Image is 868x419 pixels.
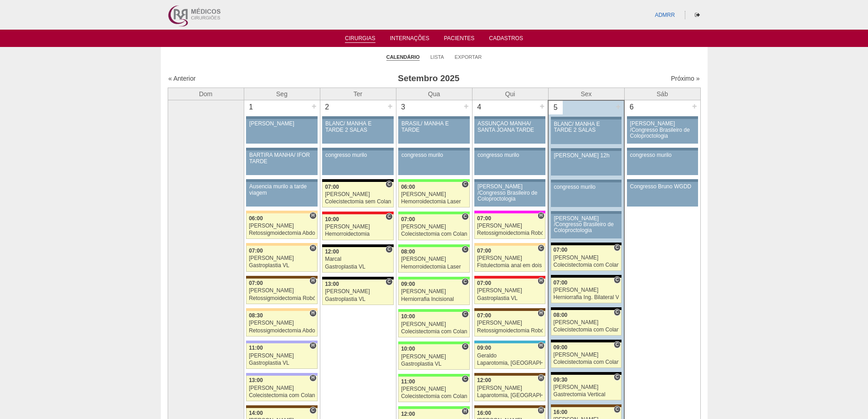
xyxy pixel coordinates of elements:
[627,150,698,175] a: congresso murilo
[614,373,621,381] span: Consultório
[246,213,317,239] a: H 06:00 [PERSON_NAME] Retossigmoidectomia Abdominal VL
[249,230,315,236] div: Retossigmoidectomia Abdominal VL
[614,309,621,316] span: Consultório
[249,152,314,164] div: BARTIRA MANHÃ/ IFOR TARDE
[309,374,316,382] span: Hospital
[551,372,621,375] div: Key: Blanc
[630,121,695,139] div: [PERSON_NAME] /Congresso Brasileiro de Coloproctologia
[538,310,544,317] span: Hospital
[249,223,315,229] div: [PERSON_NAME]
[246,341,317,343] div: Key: Christóvão da Gama
[538,212,544,219] span: Hospital
[627,179,698,182] div: Key: Aviso
[695,12,700,18] i: Sair
[477,248,491,254] span: 07:00
[385,181,392,188] span: Consultório
[325,216,339,222] span: 10:00
[322,247,393,273] a: C 12:00 Marcal Gastroplastia VL
[401,121,467,133] div: BRASIL/ MANHÃ E TARDE
[462,246,468,253] span: Consultório
[249,184,314,196] div: Ausencia murilo a tarde viagem
[474,376,545,401] a: H 12:00 [PERSON_NAME] Laparotomia, [GEOGRAPHIC_DATA], Drenagem, Bridas
[554,392,619,398] div: Gastrectomia Vertical
[477,377,491,383] span: 12:00
[398,182,469,207] a: C 06:00 [PERSON_NAME] Hemorroidectomia Laser
[385,246,392,253] span: Consultório
[249,121,314,127] div: [PERSON_NAME]
[246,119,317,144] a: [PERSON_NAME]
[249,377,263,383] span: 13:00
[401,386,467,392] div: [PERSON_NAME]
[322,277,393,279] div: Key: Blanc
[325,248,339,255] span: 12:00
[477,328,543,334] div: Retossigmoidectomia Robótica
[249,360,315,366] div: Gastroplastia VL
[474,213,545,239] a: H 07:00 [PERSON_NAME] Retossigmoidectomia Robótica
[169,75,196,82] a: « Anterior
[554,320,619,326] div: [PERSON_NAME]
[477,320,543,326] div: [PERSON_NAME]
[474,341,545,343] div: Key: Neomater
[554,262,619,268] div: Colecistectomia com Colangiografia VL
[472,88,548,100] th: Qui
[477,230,543,236] div: Retossigmoidectomia Robótica
[398,150,469,175] a: congresso murilo
[614,341,621,348] span: Consultório
[477,353,543,359] div: Geraldo
[249,295,315,301] div: Retossigmoidectomia Robótica
[474,311,545,336] a: H 07:00 [PERSON_NAME] Retossigmoidectomia Robótica
[325,264,391,270] div: Gastroplastia VL
[401,231,467,237] div: Colecistectomia com Colangiografia VL
[309,310,316,317] span: Hospital
[462,343,468,350] span: Consultório
[401,224,467,230] div: [PERSON_NAME]
[474,243,545,246] div: Key: Bartira
[462,408,468,415] span: Hospital
[401,313,415,320] span: 10:00
[478,152,542,158] div: congresso murilo
[322,150,393,175] a: congresso murilo
[538,407,544,414] span: Hospital
[655,12,675,18] a: ADMRR
[296,72,561,85] h3: Setembro 2025
[246,116,317,119] div: Key: Aviso
[401,361,467,367] div: Gastroplastia VL
[390,35,430,44] a: Internações
[401,184,415,190] span: 06:00
[630,152,695,158] div: congresso murilo
[477,223,543,229] div: [PERSON_NAME]
[401,191,467,197] div: [PERSON_NAME]
[477,393,543,398] div: Laparotomia, [GEOGRAPHIC_DATA], Drenagem, Bridas
[309,407,316,414] span: Consultório
[474,343,545,369] a: H 09:00 Geraldo Laparotomia, [GEOGRAPHIC_DATA], Drenagem, Bridas VL
[398,344,469,370] a: C 10:00 [PERSON_NAME] Gastroplastia VL
[554,377,568,383] span: 09:30
[538,342,544,349] span: Hospital
[554,409,568,415] span: 16:00
[551,182,621,207] a: congresso murilo
[249,345,263,351] span: 11:00
[551,117,621,119] div: Key: Aviso
[625,100,639,114] div: 6
[246,276,317,279] div: Key: Santa Joana
[401,199,467,205] div: Hemorroidectomia Laser
[554,384,619,390] div: [PERSON_NAME]
[462,181,468,188] span: Consultório
[401,256,467,262] div: [PERSON_NAME]
[309,244,316,252] span: Hospital
[614,244,621,251] span: Consultório
[249,353,315,359] div: [PERSON_NAME]
[249,328,315,334] div: Retossigmoidectomia Abdominal VL
[398,214,469,240] a: C 07:00 [PERSON_NAME] Colecistectomia com Colangiografia VL
[551,307,621,310] div: Key: Blanc
[554,247,568,253] span: 07:00
[249,410,263,416] span: 14:00
[401,281,415,287] span: 09:00
[551,151,621,176] a: [PERSON_NAME] 12h
[474,279,545,304] a: H 07:00 [PERSON_NAME] Gastroplastia VL
[325,281,339,287] span: 13:00
[398,179,469,182] div: Key: Brasil
[551,310,621,336] a: C 08:00 [PERSON_NAME] Colecistectomia com Colangiografia VL
[477,280,491,286] span: 07:00
[691,100,699,112] div: +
